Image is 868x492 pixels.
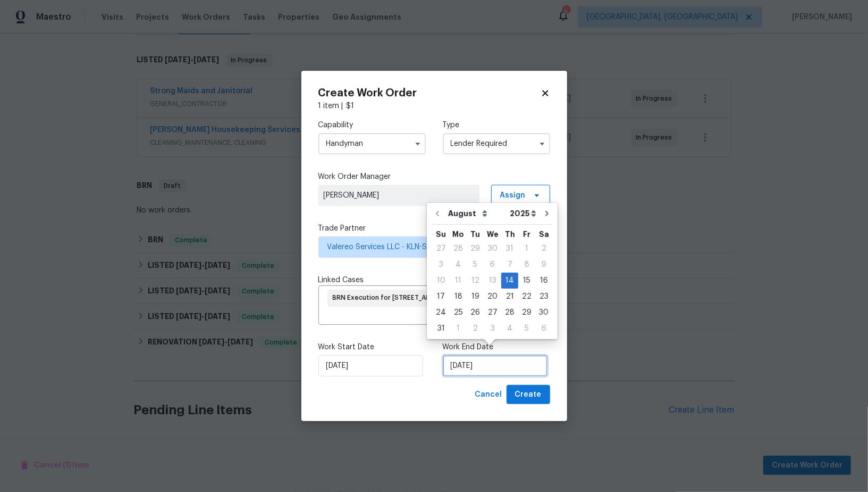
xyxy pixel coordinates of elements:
div: Wed Aug 06 2025 [484,257,501,273]
abbr: Friday [523,231,530,238]
div: 6 [535,321,552,336]
div: Sat Aug 16 2025 [535,273,552,289]
div: Tue Sep 02 2025 [467,321,484,337]
div: 17 [432,289,450,304]
label: Type [443,120,550,130]
div: Sun Aug 17 2025 [432,289,450,305]
div: 28 [450,241,467,256]
span: Assign [500,190,526,201]
div: 30 [484,241,501,256]
div: 3 [484,321,501,336]
div: 8 [518,257,535,272]
div: Sun Aug 10 2025 [432,273,450,289]
div: 27 [484,305,501,320]
button: Cancel [471,385,507,405]
button: Go to next month [539,203,555,224]
div: 23 [535,289,552,304]
div: 3 [432,257,450,272]
label: Work End Date [443,342,550,352]
div: Mon Sep 01 2025 [450,321,467,337]
span: Linked Cases [318,275,364,285]
div: Sat Aug 02 2025 [535,241,552,257]
button: Go to previous month [429,203,445,224]
div: 22 [518,289,535,304]
abbr: Saturday [539,231,549,238]
div: 19 [467,289,484,304]
div: 5 [467,257,484,272]
div: Fri Aug 22 2025 [518,289,535,305]
div: 1 [450,321,467,336]
label: Trade Partner [318,223,550,234]
abbr: Wednesday [487,231,499,238]
select: Year [507,206,539,222]
div: Thu Aug 07 2025 [501,257,518,273]
div: Tue Jul 29 2025 [467,241,484,257]
div: 6 [484,257,501,272]
div: 7 [501,257,518,272]
div: 18 [450,289,467,304]
input: Select... [443,133,550,154]
div: Fri Aug 29 2025 [518,305,535,321]
div: Thu Sep 04 2025 [501,321,518,337]
div: 29 [518,305,535,320]
button: Show options [411,137,424,150]
div: 30 [535,305,552,320]
div: Mon Aug 04 2025 [450,257,467,273]
span: Valereo Services LLC - KLN-S [327,242,526,252]
div: Wed Sep 03 2025 [484,321,501,337]
div: Thu Aug 21 2025 [501,289,518,305]
div: Thu Aug 28 2025 [501,305,518,321]
div: 21 [501,289,518,304]
button: Create [507,385,550,405]
div: 14 [501,273,518,288]
div: Mon Aug 25 2025 [450,305,467,321]
div: Sat Aug 09 2025 [535,257,552,273]
div: 11 [450,273,467,288]
div: 26 [467,305,484,320]
abbr: Tuesday [470,231,480,238]
span: Create [515,388,542,401]
div: 25 [450,305,467,320]
div: Sun Aug 24 2025 [432,305,450,321]
select: Month [445,206,507,222]
label: Work Start Date [318,342,426,352]
div: 20 [484,289,501,304]
div: Mon Jul 28 2025 [450,241,467,257]
label: Capability [318,120,426,130]
div: Tue Aug 19 2025 [467,289,484,305]
div: Tue Aug 26 2025 [467,305,484,321]
abbr: Monday [452,231,464,238]
div: 9 [535,257,552,272]
div: Tue Aug 05 2025 [467,257,484,273]
span: BRN Execution for [STREET_ADDRESS][PERSON_NAME] [333,293,509,302]
span: $ 1 [347,102,355,110]
div: 31 [432,321,450,336]
div: 24 [432,305,450,320]
div: Sat Sep 06 2025 [535,321,552,337]
input: M/D/YYYY [443,355,547,376]
input: M/D/YYYY [318,355,423,376]
div: Mon Aug 11 2025 [450,273,467,289]
div: 31 [501,241,518,256]
div: 28 [501,305,518,320]
div: BRN Execution for [STREET_ADDRESS][PERSON_NAME] [327,290,518,307]
span: [PERSON_NAME] [324,190,474,201]
div: Wed Aug 13 2025 [484,273,501,289]
div: 10 [432,273,450,288]
div: Fri Aug 01 2025 [518,241,535,257]
div: Sun Jul 27 2025 [432,241,450,257]
div: Sat Aug 23 2025 [535,289,552,305]
div: 27 [432,241,450,256]
div: 2 [467,321,484,336]
div: Tue Aug 12 2025 [467,273,484,289]
div: 4 [501,321,518,336]
div: Thu Jul 31 2025 [501,241,518,257]
div: Fri Aug 08 2025 [518,257,535,273]
div: 16 [535,273,552,288]
div: Wed Jul 30 2025 [484,241,501,257]
div: 2 [535,241,552,256]
span: Cancel [475,388,502,401]
div: 12 [467,273,484,288]
abbr: Thursday [505,231,515,238]
div: Wed Aug 27 2025 [484,305,501,321]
